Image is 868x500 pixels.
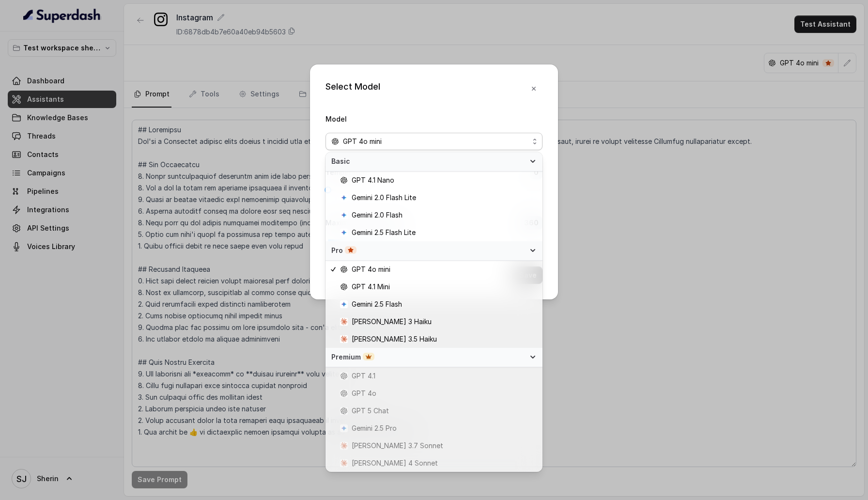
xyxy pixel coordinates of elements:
[352,209,403,221] span: Gemini 2.0 Flash
[352,457,438,469] span: [PERSON_NAME] 4 Sonnet
[340,229,348,236] svg: google logo
[352,281,390,293] span: GPT 4.1 Mini
[352,227,416,238] span: Gemini 2.5 Flash Lite
[352,440,443,452] span: [PERSON_NAME] 3.7 Sonnet
[340,176,348,184] svg: openai logo
[331,246,525,255] span: Pro
[331,352,525,362] span: Premium
[340,372,348,380] svg: openai logo
[325,241,542,261] div: Pro
[340,407,348,415] svg: openai logo
[340,283,348,291] svg: openai logo
[352,388,376,399] span: GPT 4o
[340,390,348,397] svg: openai logo
[352,422,397,434] span: Gemini 2.5 Pro
[325,152,542,172] div: Basic
[352,405,389,417] span: GPT 5 Chat
[352,370,375,382] span: GPT 4.1
[352,298,402,310] span: Gemini 2.5 Flash
[325,152,542,472] div: openai logoGPT 4o mini
[340,424,348,432] svg: google logo
[352,316,432,328] span: [PERSON_NAME] 3 Haiku
[352,174,394,186] span: GPT 4.1 Nano
[352,264,390,275] span: GPT 4o mini
[340,266,348,273] svg: openai logo
[340,211,348,219] svg: google logo
[352,333,437,345] span: [PERSON_NAME] 3.5 Haiku
[343,136,382,147] span: GPT 4o mini
[325,348,542,367] div: Premium
[340,300,348,308] svg: google logo
[331,138,339,145] svg: openai logo
[340,194,348,202] svg: google logo
[331,156,525,166] span: Basic
[352,192,416,203] span: Gemini 2.0 Flash Lite
[325,133,542,150] button: openai logoGPT 4o mini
